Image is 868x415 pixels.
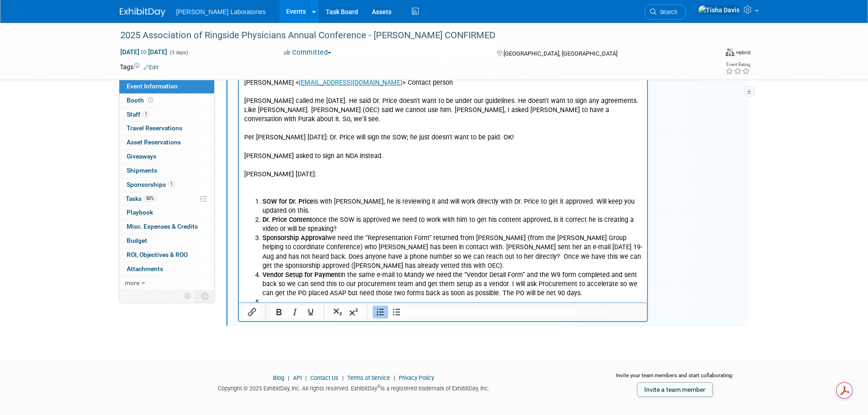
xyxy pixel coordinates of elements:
button: Bold [271,306,287,318]
span: Booth [127,97,155,104]
span: Misc. Expenses & Credits [127,223,198,230]
div: 2025 Association of Ringside Physicians Annual Conference - [PERSON_NAME] CONFIRMED [117,27,697,44]
span: Tasks [126,195,156,202]
span: ROI, Objectives & ROO [127,251,188,258]
span: Attachments [127,265,163,272]
a: Travel Reservations [119,122,214,135]
a: Attachments [119,262,214,276]
a: ROI, Objectives & ROO [119,248,214,262]
li: What is the event start and end times? And please state the time zone. TBD, time zone is Pacific ... [24,159,404,168]
li: What is the purpose of the event? Why is this talk needed? Please give some details for HCP to co... [24,168,404,195]
span: Sponsorships [127,181,175,188]
button: Subscript [330,306,345,318]
span: to [139,48,148,56]
li: Requester’s Name, Region, E-mail and Cell number: Gabby [MEDICAL_DATA], [GEOGRAPHIC_DATA], [PHONE... [24,113,404,123]
span: Search [657,9,678,15]
div: Hybrid [736,49,750,56]
a: Staff1 [119,108,214,122]
span: Booth not reserved yet [146,97,155,103]
span: Asset Reservations [127,138,181,146]
li: Is there is prep work needed? Deck prep? Phone call prior to the event? How long? Not much prep w... [24,223,404,241]
button: Underline [303,306,318,318]
a: Giveaways [119,150,214,164]
span: Giveaways [127,153,156,160]
span: Staff [127,111,149,118]
p: [PERSON_NAME][MEDICAL_DATA] reached out [DATE]: Hello [PERSON_NAME], I hope all is well. We were ... [5,4,404,113]
div: Event Format [657,47,751,61]
li: Will there be any additional events (i.e.: another meeting afterward)? TBD. [24,241,404,251]
span: 1 [143,111,149,118]
a: Contact Us [310,374,339,381]
span: | [391,374,397,381]
a: Blog [273,374,284,381]
a: Our Conferences - Association of Ringside Physicians [5,41,161,48]
a: Privacy Policy [399,374,434,381]
a: Shipments [119,164,214,178]
a: Budget [119,234,214,248]
img: Format-Hybrid.png [725,49,734,56]
td: Personalize Event Tab Strip [180,290,196,302]
a: more [119,277,214,290]
span: Event Information [127,82,178,90]
span: Budget [127,237,147,244]
a: Search [644,4,686,20]
a: Edit [144,64,159,71]
li: Who is the audience? Ringside Physicians from across the country [24,214,404,223]
span: (3 days) [169,50,188,56]
button: Superscript [346,306,361,318]
span: more [125,279,139,287]
a: Booth [119,94,214,108]
span: 80% [144,195,156,202]
span: | [340,374,346,381]
div: Event Rating [725,62,750,67]
a: Playbook [119,206,214,220]
td: Toggle Event Tabs [195,290,214,302]
button: Insert/edit link [244,306,260,318]
a: Sponsorships1 [119,178,214,192]
a: Terms of Service [347,374,390,381]
a: API [293,374,302,381]
li: HCP requested Dr. Price [24,196,404,205]
b: 2025 ASSOCIATION OF RINGSIDE PHYSICIANS CONFERENCE [91,123,272,131]
a: Event Information [119,80,214,93]
td: Tags [120,62,159,72]
p: · Name of Event: [5,123,404,132]
li: In-person, Virtual or Hybrid: The event is in-person, however, if Dr. Price is out of pocket and ... [24,132,404,150]
li: What is the topic of the talk? TBI [24,205,404,214]
button: Numbered list [373,306,388,318]
sup: ® [377,384,380,389]
button: Italic [287,306,303,318]
a: Asset Reservations [119,136,214,149]
div: Event Format [725,47,750,56]
img: ExhibitDay [120,8,165,17]
div: Copyright © 2025 ExhibitDay, Inc. All rights reserved. ExhibitDay is a registered trademark of Ex... [120,382,588,393]
a: Tasks80% [119,192,214,206]
span: | [286,374,292,381]
span: Shipments [127,167,157,174]
a: Invite a team member [637,382,713,397]
span: | [303,374,309,381]
span: [DATE] [DATE] [120,48,168,56]
img: Tisha Davis [698,5,740,15]
span: Playbook [127,209,153,216]
button: Committed [281,48,335,57]
button: Bullet list [389,306,404,318]
span: Travel Reservations [127,124,182,132]
span: 1 [168,181,175,188]
span: [GEOGRAPHIC_DATA], [GEOGRAPHIC_DATA] [503,50,617,57]
li: What is the event date? [DATE]-[DATE] in [GEOGRAPHIC_DATA], [GEOGRAPHIC_DATA] [24,150,404,159]
a: Misc. Expenses & Credits [119,220,214,234]
span: [PERSON_NAME] Laboratories [176,8,266,15]
div: Invite your team members and start collaborating: [601,372,749,385]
